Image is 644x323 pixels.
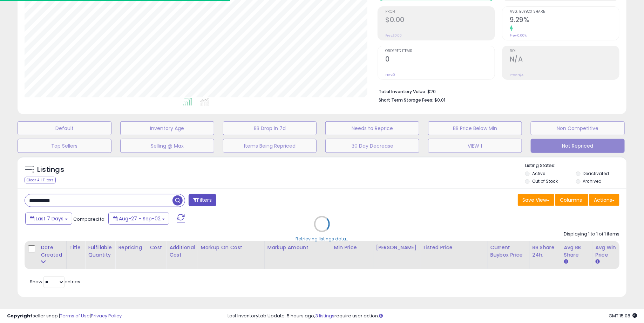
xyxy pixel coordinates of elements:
[223,121,317,135] button: BB Drop in 7d
[609,312,637,319] span: 2025-09-10 15:08 GMT
[385,73,395,77] small: Prev: 0
[379,87,614,95] li: $20
[223,139,317,153] button: Items Being Repriced
[315,312,334,319] a: 3 listings
[7,312,33,319] strong: Copyright
[510,73,523,77] small: Prev: N/A
[385,33,402,38] small: Prev: $0.00
[60,312,90,319] a: Terms of Use
[510,16,619,25] h2: 9.29%
[531,139,625,153] button: Not Repriced
[325,139,419,153] button: 30 Day Decrease
[120,139,214,153] button: Selling @ Max
[18,121,111,135] button: Default
[510,10,619,14] span: Avg. Buybox Share
[510,49,619,53] span: ROI
[385,10,495,14] span: Profit
[325,121,419,135] button: Needs to Reprice
[385,55,495,65] h2: 0
[228,313,637,319] div: Last InventoryLab Update: 5 hours ago, require user action.
[428,121,522,135] button: BB Price Below Min
[510,33,527,38] small: Prev: 0.00%
[18,139,111,153] button: Top Sellers
[296,236,348,243] div: Retrieving listings data..
[379,89,426,95] b: Total Inventory Value:
[91,312,122,319] a: Privacy Policy
[385,49,495,53] span: Ordered Items
[379,97,433,103] b: Short Term Storage Fees:
[434,97,445,103] span: $0.01
[385,16,495,25] h2: $0.00
[120,121,214,135] button: Inventory Age
[531,121,625,135] button: Non Competitive
[510,55,619,65] h2: N/A
[7,313,122,319] div: seller snap | |
[428,139,522,153] button: VIEW 1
